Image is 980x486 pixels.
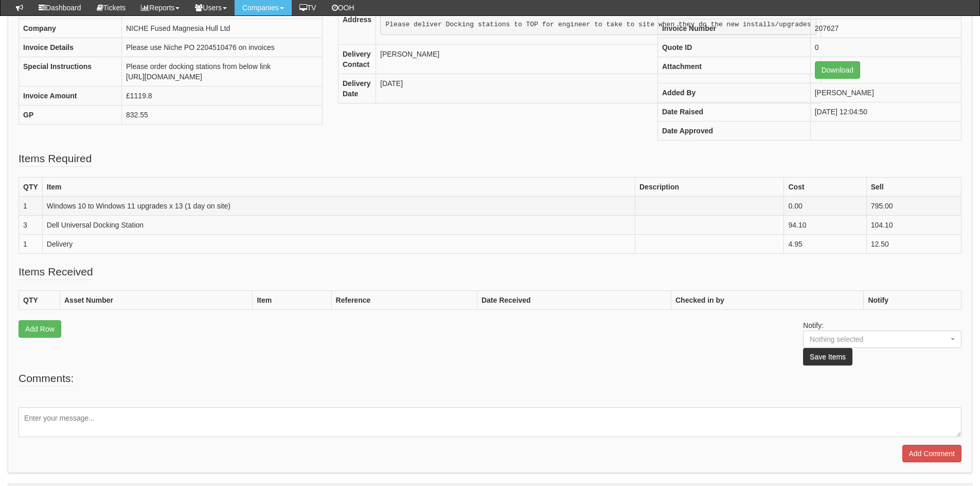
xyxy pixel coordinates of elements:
[803,331,961,348] button: Nothing selected
[19,216,43,235] td: 3
[810,334,935,344] div: Nothing selected
[657,83,810,102] th: Added By
[784,235,866,254] td: 4.95
[810,102,961,121] td: [DATE] 12:04:50
[19,291,60,310] th: QTY
[42,178,635,197] th: Item
[122,106,323,125] td: 832.55
[635,178,784,197] th: Description
[122,19,323,38] td: NICHE Fused Magnesia Hull Ltd
[42,197,635,216] td: Windows 10 to Windows 11 upgrades x 13 (1 day on site)
[810,38,961,57] td: 0
[338,74,376,103] th: Delivery Date
[19,151,92,167] legend: Items Required
[122,57,323,86] td: Please order docking stations from below link [URL][DOMAIN_NAME]
[19,197,43,216] td: 1
[19,235,43,254] td: 1
[671,291,863,310] th: Checked in by
[803,320,961,366] p: Notify:
[19,86,122,106] th: Invoice Amount
[19,371,74,387] legend: Comments:
[866,178,961,197] th: Sell
[19,38,122,57] th: Invoice Details
[19,106,122,125] th: GP
[810,83,961,102] td: [PERSON_NAME]
[784,178,866,197] th: Cost
[19,57,122,86] th: Special Instructions
[784,197,866,216] td: 0.00
[477,291,671,310] th: Date Received
[42,235,635,254] td: Delivery
[42,216,635,235] td: Dell Universal Docking Station
[19,19,122,38] th: Company
[376,44,821,74] td: [PERSON_NAME]
[380,14,816,35] pre: Please deliver Docking stations to TOP for engineer to take to site when they do the new installs...
[657,57,810,83] th: Attachment
[784,216,866,235] td: 94.10
[866,216,961,235] td: 104.10
[864,291,961,310] th: Notify
[902,445,961,462] input: Add Comment
[657,38,810,57] th: Quote ID
[19,264,93,280] legend: Items Received
[866,235,961,254] td: 12.50
[815,61,860,79] a: Download
[866,197,961,216] td: 795.00
[657,102,810,121] th: Date Raised
[657,19,810,38] th: Invoice Number
[338,44,376,74] th: Delivery Contact
[122,38,323,57] td: Please use Niche PO 2204510476 on invoices
[657,121,810,141] th: Date Approved
[803,348,852,366] button: Save Items
[122,86,323,106] td: £1119.8
[19,320,61,338] a: Add Row
[253,291,331,310] th: Item
[19,178,43,197] th: QTY
[810,19,961,38] td: 207627
[376,74,821,103] td: [DATE]
[331,291,477,310] th: Reference
[60,291,253,310] th: Asset Number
